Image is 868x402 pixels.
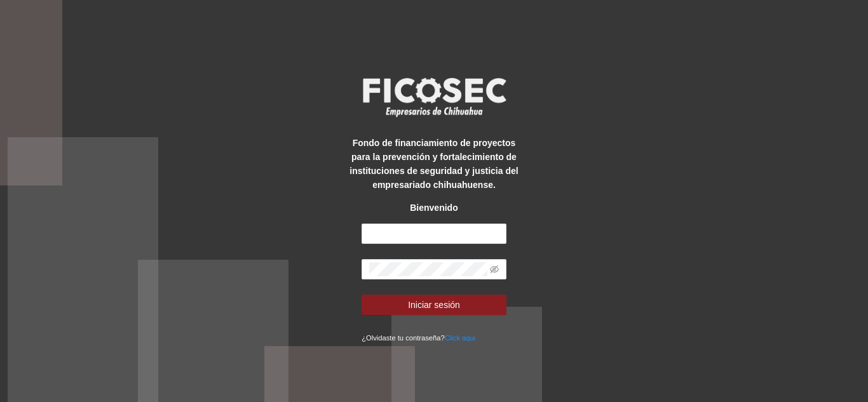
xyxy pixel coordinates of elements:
span: eye-invisible [490,265,499,274]
img: logo [355,74,513,121]
a: Click aqui [445,334,476,342]
strong: Bienvenido [410,203,458,213]
strong: Fondo de financiamiento de proyectos para la prevención y fortalecimiento de instituciones de seg... [349,138,518,190]
small: ¿Olvidaste tu contraseña? [362,334,475,342]
span: Iniciar sesión [408,298,460,312]
button: Iniciar sesión [362,295,506,315]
